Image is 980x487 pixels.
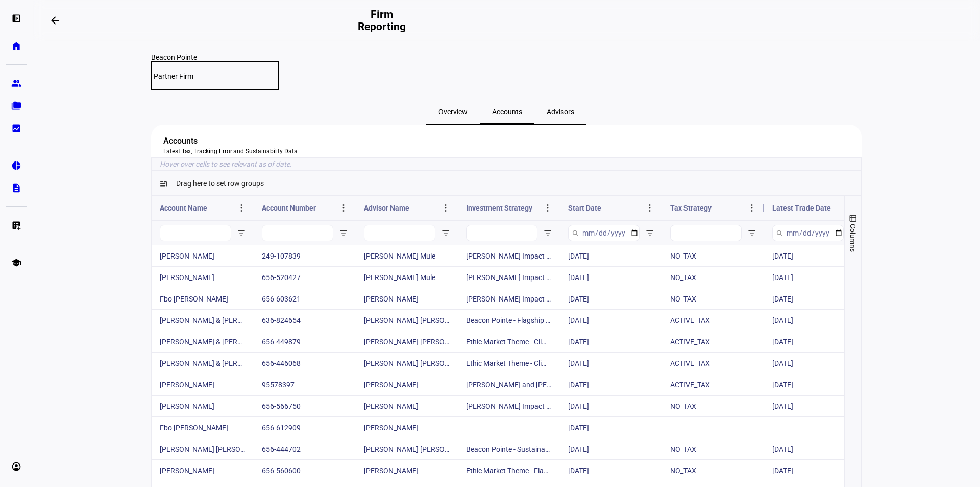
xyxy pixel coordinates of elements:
div: [DATE] [560,438,662,459]
div: Accounts [163,135,849,147]
div: 656-444702 [254,438,356,459]
div: [PERSON_NAME] [356,288,458,309]
eth-mat-symbol: account_circle [11,461,21,472]
div: [PERSON_NAME] [PERSON_NAME] [356,310,458,331]
div: NO_TAX [662,267,764,288]
div: Latest Tax, Tracking Error and Sustainability Data [163,147,849,155]
div: [PERSON_NAME] [152,374,254,395]
div: [DATE] [764,460,866,481]
div: [DATE] [764,288,866,309]
div: [DATE] [764,374,866,395]
eth-mat-symbol: description [11,183,21,193]
ethic-grid-insight-help-text: Hover over cells to see relevant as of date. [151,157,862,171]
div: [DATE] [560,417,662,438]
span: Drag here to set row groups [176,179,264,188]
div: Beacon Pointe - Sustainable Agriculture - IVV [458,438,560,459]
div: [PERSON_NAME] [356,417,458,438]
div: Beacon Pointe [151,53,862,61]
span: Start Date [568,204,601,212]
div: ACTIVE_TAX [662,353,764,374]
div: [DATE] [764,267,866,288]
div: [DATE] [764,438,866,459]
div: [PERSON_NAME] and [PERSON_NAME] Impact Strategy - Active Tax - IWV [458,374,560,395]
div: 656-446068 [254,353,356,374]
span: Columns [849,224,857,252]
input: Account Name Filter Input [160,225,231,241]
div: ACTIVE_TAX [662,331,764,352]
h2: Firm Reporting [353,8,411,33]
div: - [764,417,866,438]
input: Account Number Filter Input [262,225,333,241]
div: Fbo [PERSON_NAME] [152,417,254,438]
button: Open Filter Menu [237,229,246,237]
eth-mat-symbol: left_panel_open [11,13,21,24]
div: Fbo [PERSON_NAME] [152,288,254,309]
eth-mat-symbol: school [11,258,21,268]
div: [PERSON_NAME] Mule [356,267,458,288]
div: [PERSON_NAME] [152,460,254,481]
button: Open Filter Menu [544,229,552,237]
input: Start Date Filter Input [568,225,640,241]
div: 249-107839 [254,245,356,266]
div: 656-612909 [254,417,356,438]
div: 656-520427 [254,267,356,288]
div: 656-449879 [254,331,356,352]
div: NO_TAX [662,460,764,481]
div: [PERSON_NAME] [356,374,458,395]
button: Open Filter Menu [646,229,654,237]
eth-mat-symbol: home [11,41,21,51]
input: Advisor Name Filter Input [364,225,435,241]
eth-mat-symbol: folder_copy [11,101,21,111]
div: Row Groups [176,179,264,188]
div: [PERSON_NAME] Mule [356,245,458,266]
div: [DATE] [560,374,662,395]
div: ACTIVE_TAX [662,310,764,331]
a: pie_chart [6,155,27,176]
div: [PERSON_NAME] [PERSON_NAME] [356,353,458,374]
div: [DATE] [560,310,662,331]
div: 656-566750 [254,396,356,416]
a: bid_landscape [6,118,27,138]
div: [PERSON_NAME] & [PERSON_NAME] [152,310,254,331]
div: Ethic Market Theme - Climate Change - Active Tax - IVV [458,353,560,374]
eth-mat-symbol: list_alt_add [11,220,21,230]
div: - [458,417,560,438]
div: 636-824654 [254,310,356,331]
div: [PERSON_NAME] [356,460,458,481]
div: [PERSON_NAME] [356,396,458,416]
span: Overview [438,108,468,115]
div: 95578397 [254,374,356,395]
div: [PERSON_NAME] [152,396,254,416]
div: [PERSON_NAME] [152,267,254,288]
div: NO_TAX [662,438,764,459]
div: [DATE] [560,353,662,374]
div: ACTIVE_TAX [662,374,764,395]
a: group [6,73,27,94]
div: [PERSON_NAME] Impact Strategy - Global [458,245,560,266]
span: Investment Strategy [466,204,532,212]
div: [PERSON_NAME] Impact Strategy - IVV [458,396,560,416]
div: Ethic Market Theme - Flagship ESG - IVV [458,460,560,481]
input: Tax Strategy Filter Input [670,225,742,241]
button: Open Filter Menu [442,229,450,237]
div: [PERSON_NAME] & [PERSON_NAME] [152,353,254,374]
div: Beacon Pointe - Flagship ESG - Active Tax - High TE - IVV [458,310,560,331]
mat-icon: arrow_backwards [49,14,61,27]
div: [PERSON_NAME] [PERSON_NAME] [356,438,458,459]
div: [PERSON_NAME] Impact Strategy 2 - 75VTI+25ACWX [458,288,560,309]
span: Account Name [160,204,207,212]
span: Latest Trade Date [772,204,831,212]
mat-label: Partner Firm [154,72,193,80]
span: Tax Strategy [670,204,712,212]
div: [PERSON_NAME] [152,245,254,266]
eth-mat-symbol: bid_landscape [11,123,21,133]
a: folder_copy [6,96,27,116]
div: NO_TAX [662,245,764,266]
div: [DATE] [560,267,662,288]
div: Ethic Market Theme - Climate Change - Active Tax - IVV [458,331,560,352]
div: 656-560600 [254,460,356,481]
a: home [6,36,27,56]
span: Advisor Name [364,204,409,212]
div: [DATE] [560,245,662,266]
div: NO_TAX [662,288,764,309]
